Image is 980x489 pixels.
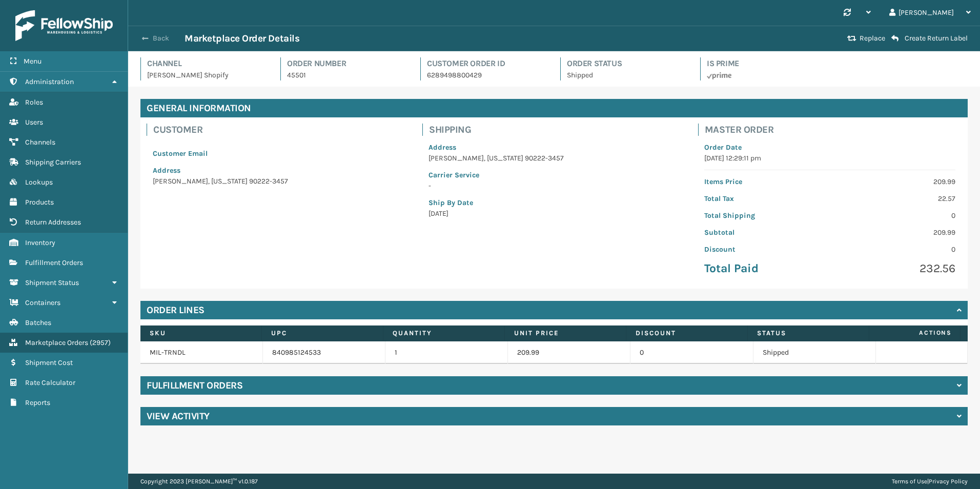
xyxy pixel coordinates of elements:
[892,478,927,485] a: Terms of Use
[704,193,824,204] p: Total Tax
[137,34,185,43] button: Back
[287,70,408,80] p: 45501
[393,329,495,338] label: Quantity
[140,474,258,489] p: Copyright 2023 [PERSON_NAME]™ v 1.0.187
[753,341,876,364] td: Shipped
[185,32,299,45] h3: Marketplace Order Details
[25,318,51,327] span: Batches
[25,98,43,107] span: Roles
[891,34,899,43] i: Create Return Label
[147,57,268,70] h4: Channel
[147,379,242,392] h4: Fulfillment Orders
[704,244,824,255] p: Discount
[25,358,73,367] span: Shipment Cost
[704,210,824,221] p: Total Shipping
[24,57,42,66] span: Menu
[704,261,824,276] p: Total Paid
[836,244,955,255] p: 0
[427,70,548,80] p: 6289498800429
[567,57,688,70] h4: Order Status
[287,57,408,70] h4: Order Number
[836,227,955,238] p: 209.99
[428,208,680,219] p: [DATE]
[25,398,50,407] span: Reports
[153,166,180,175] span: Address
[636,329,738,338] label: Discount
[25,218,81,227] span: Return Addresses
[428,153,680,164] p: [PERSON_NAME] , [US_STATE] 90222-3457
[567,70,688,80] p: Shipped
[847,35,856,42] i: Replace
[888,34,971,43] button: Create Return Label
[147,304,205,316] h4: Order Lines
[150,348,186,357] a: MIL-TRNDL
[153,148,404,159] p: Customer Email
[140,99,968,117] h4: General Information
[25,278,79,287] span: Shipment Status
[872,324,958,341] span: Actions
[429,124,686,136] h4: Shipping
[147,410,210,422] h4: View Activity
[25,298,60,307] span: Containers
[25,118,43,127] span: Users
[929,478,968,485] a: Privacy Policy
[427,57,548,70] h4: Customer Order Id
[25,158,81,167] span: Shipping Carriers
[428,170,680,180] p: Carrier Service
[153,176,404,187] p: [PERSON_NAME] , [US_STATE] 90222-3457
[707,57,828,70] h4: Is Prime
[25,77,74,86] span: Administration
[704,176,824,187] p: Items Price
[15,10,113,41] img: logo
[25,378,75,387] span: Rate Calculator
[25,198,54,207] span: Products
[508,341,630,364] td: 209.99
[836,210,955,221] p: 0
[385,341,508,364] td: 1
[704,227,824,238] p: Subtotal
[836,193,955,204] p: 22.57
[263,341,385,364] td: 840985124533
[836,176,955,187] p: 209.99
[892,474,968,489] div: |
[147,70,268,80] p: [PERSON_NAME] Shopify
[271,329,374,338] label: UPC
[428,180,680,191] p: -
[836,261,955,276] p: 232.56
[150,329,252,338] label: SKU
[704,142,955,153] p: Order Date
[705,124,962,136] h4: Master Order
[428,143,456,152] span: Address
[25,238,55,247] span: Inventory
[90,338,111,347] span: ( 2957 )
[25,338,88,347] span: Marketplace Orders
[25,138,55,147] span: Channels
[153,124,410,136] h4: Customer
[844,34,888,43] button: Replace
[25,178,53,187] span: Lookups
[757,329,860,338] label: Status
[630,341,753,364] td: 0
[25,258,83,267] span: Fulfillment Orders
[704,153,955,164] p: [DATE] 12:29:11 pm
[428,197,680,208] p: Ship By Date
[514,329,617,338] label: Unit Price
